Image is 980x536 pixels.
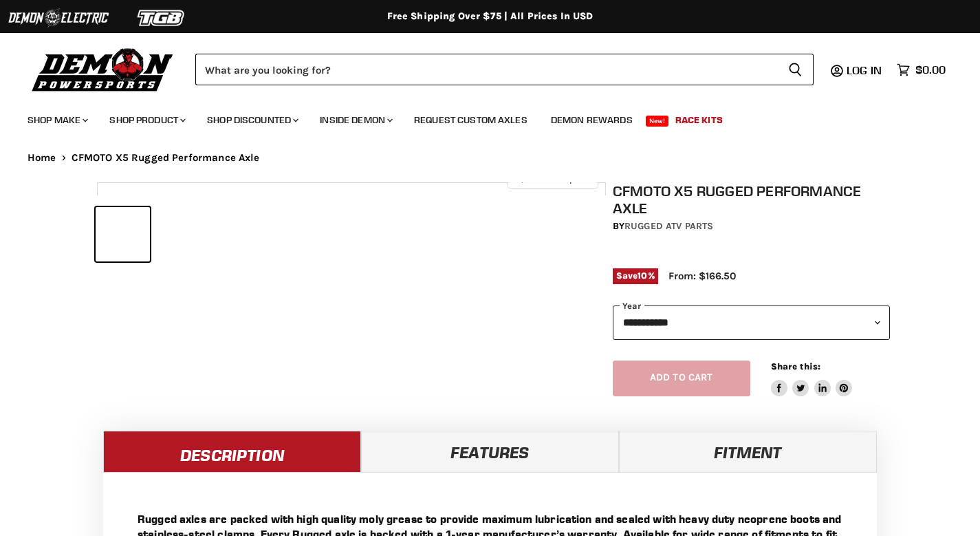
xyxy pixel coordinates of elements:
[624,220,713,232] a: Rugged ATV Parts
[17,106,96,134] a: Shop Make
[195,54,814,85] form: Product
[103,431,361,472] a: Description
[668,270,736,282] span: From: $166.50
[197,106,307,134] a: Shop Discounted
[361,431,619,472] a: Features
[72,152,260,164] span: CFMOTO X5 Rugged Performance Axle
[646,116,669,127] span: New!
[613,182,891,217] h1: CFMOTO X5 Rugged Performance Axle
[613,219,891,234] div: by
[847,63,882,77] span: Log in
[777,54,814,85] button: Search
[28,152,56,164] a: Home
[638,270,647,281] span: 10
[110,5,213,31] img: TGB Logo 2
[840,64,890,76] a: Log in
[890,60,952,80] a: $0.00
[613,305,891,339] select: year
[514,173,591,184] span: Click to expand
[195,54,777,85] input: Search
[17,100,942,134] ul: Main menu
[613,268,658,283] span: Save %
[7,5,110,31] img: Demon Electric Logo 2
[404,106,538,134] a: Request Custom Axles
[771,361,853,397] aside: Share this:
[96,207,150,261] button: IMAGE thumbnail
[665,106,733,134] a: Race Kits
[771,361,820,372] span: Share this:
[99,106,194,134] a: Shop Product
[28,45,178,94] img: Demon Powersports
[619,431,877,472] a: Fitment
[309,106,401,134] a: Inside Demon
[915,63,946,76] span: $0.00
[541,106,643,134] a: Demon Rewards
